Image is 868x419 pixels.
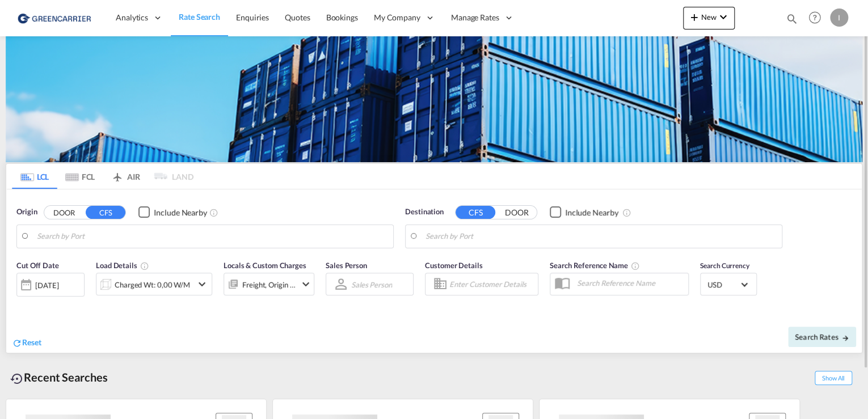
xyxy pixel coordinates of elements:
span: Locals & Custom Charges [224,261,306,270]
div: I [830,9,848,27]
span: Load Details [96,261,149,270]
md-icon: icon-magnify [786,12,798,25]
span: Origin [16,206,37,218]
span: Search Rates [795,332,849,341]
span: Bookings [326,12,358,22]
md-tab-item: LCL [12,164,57,189]
button: CFS [86,206,125,219]
img: GreenCarrierFCL_LCL.png [6,36,862,162]
div: Include Nearby [154,207,207,218]
input: Search by Port [425,228,776,245]
md-icon: icon-arrow-right [841,334,849,342]
input: Search by Port [37,228,387,245]
md-icon: icon-airplane [111,170,124,179]
button: CFS [456,206,495,219]
input: Enter Customer Details [449,276,534,293]
span: Sales Person [326,261,367,270]
span: Quotes [285,12,310,22]
div: Recent Searches [6,365,112,390]
md-datepicker: Select [16,295,25,311]
span: Rate Search [179,12,220,22]
div: Help [805,8,830,28]
md-select: Sales Person [350,276,393,293]
div: Origin DOOR CFS Checkbox No InkUnchecked: Ignores neighbouring ports when fetching rates.Checked ... [6,189,862,353]
md-icon: icon-chevron-down [195,277,209,291]
md-icon: Your search will be saved by the below given name [631,261,640,270]
div: [DATE] [16,273,85,297]
md-tab-item: AIR [103,164,148,189]
span: Destination [405,206,444,218]
span: Cut Off Date [16,261,59,270]
button: DOOR [44,206,84,219]
div: Freight Origin Destinationicon-chevron-down [224,273,314,295]
span: My Company [374,12,420,23]
md-checkbox: Checkbox No Ink [550,206,618,218]
span: USD [707,280,739,290]
md-pagination-wrapper: Use the left and right arrow keys to navigate between tabs [12,164,193,189]
span: Show All [815,371,852,385]
div: icon-refreshReset [12,337,41,349]
span: New [688,12,730,22]
span: Help [805,8,824,27]
md-select: Select Currency: $ USDUnited States Dollar [706,276,751,293]
md-icon: icon-refresh [12,338,22,348]
div: [DATE] [35,280,58,290]
div: Charged Wt: 0,00 W/M [115,277,190,293]
button: Search Ratesicon-arrow-right [788,327,856,347]
md-checkbox: Checkbox No Ink [138,206,207,218]
span: Analytics [116,12,148,23]
md-icon: icon-backup-restore [10,372,24,386]
md-icon: Unchecked: Ignores neighbouring ports when fetching rates.Checked : Includes neighbouring ports w... [622,208,631,217]
span: Customer Details [425,261,482,270]
div: Include Nearby [565,207,618,218]
md-icon: icon-plus 400-fg [688,10,701,24]
span: Search Currency [700,261,749,270]
span: Search Reference Name [550,261,640,270]
span: Manage Rates [451,12,499,23]
div: Charged Wt: 0,00 W/Micon-chevron-down [96,273,212,295]
button: DOOR [497,206,537,219]
md-icon: icon-chevron-down [717,10,730,24]
span: Enquiries [236,12,269,22]
md-icon: icon-chevron-down [298,277,312,291]
input: Search Reference Name [571,274,688,291]
md-icon: Chargeable Weight [140,261,149,270]
div: icon-magnify [786,12,798,29]
span: Reset [22,337,41,347]
div: Freight Origin Destination [242,277,296,293]
md-icon: Unchecked: Ignores neighbouring ports when fetching rates.Checked : Includes neighbouring ports w... [209,208,218,217]
button: icon-plus 400-fgNewicon-chevron-down [683,7,735,29]
img: 1378a7308afe11ef83610d9e779c6b34.png [17,5,94,31]
md-tab-item: FCL [57,164,103,189]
